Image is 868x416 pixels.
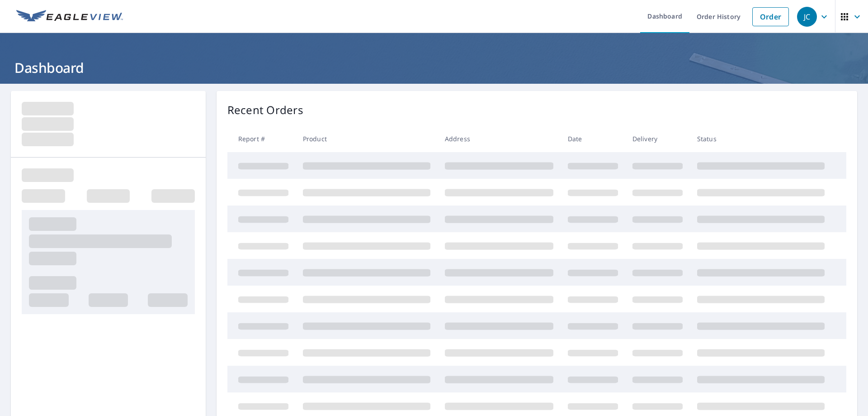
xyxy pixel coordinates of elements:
th: Product [296,125,438,152]
a: Order [752,7,789,26]
th: Status [690,125,832,152]
th: Report # [227,125,296,152]
h1: Dashboard [11,58,857,77]
img: EV Logo [16,10,123,24]
div: JC [797,7,817,27]
p: Recent Orders [227,102,303,118]
th: Date [561,125,625,152]
th: Address [438,125,561,152]
th: Delivery [625,125,690,152]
